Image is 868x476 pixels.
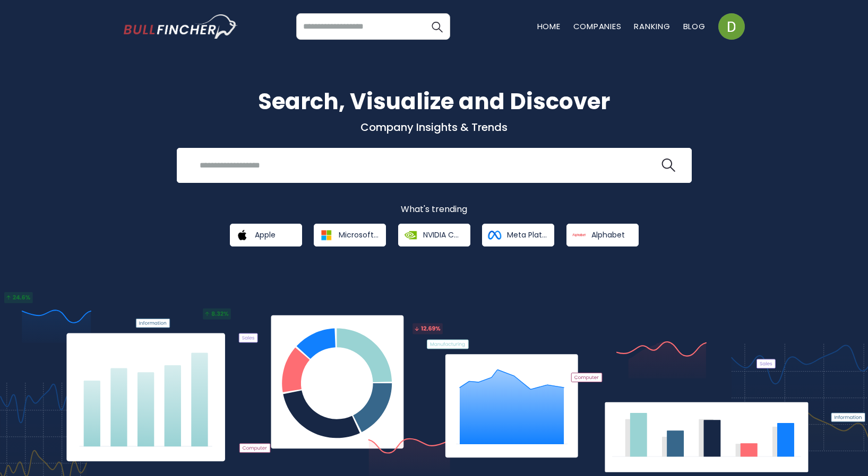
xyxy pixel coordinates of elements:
[537,21,561,32] a: Home
[424,13,450,40] button: Search
[124,14,238,39] a: Go to homepage
[573,21,622,32] a: Companies
[634,21,670,32] a: Ranking
[339,230,379,240] span: Microsoft Corporation
[661,158,675,172] img: search icon
[398,224,470,246] a: NVIDIA Corporation
[124,14,238,39] img: bullfincher logo
[255,230,276,240] span: Apple
[423,230,463,240] span: NVIDIA Corporation
[124,85,745,118] h1: Search, Visualize and Discover
[124,120,745,134] p: Company Insights & Trends
[591,230,625,240] span: Alphabet
[230,224,302,246] a: Apple
[507,230,547,240] span: Meta Platforms
[683,21,706,32] a: Blog
[124,204,745,215] p: What's trending
[314,224,386,246] a: Microsoft Corporation
[482,224,554,246] a: Meta Platforms
[566,224,639,246] a: Alphabet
